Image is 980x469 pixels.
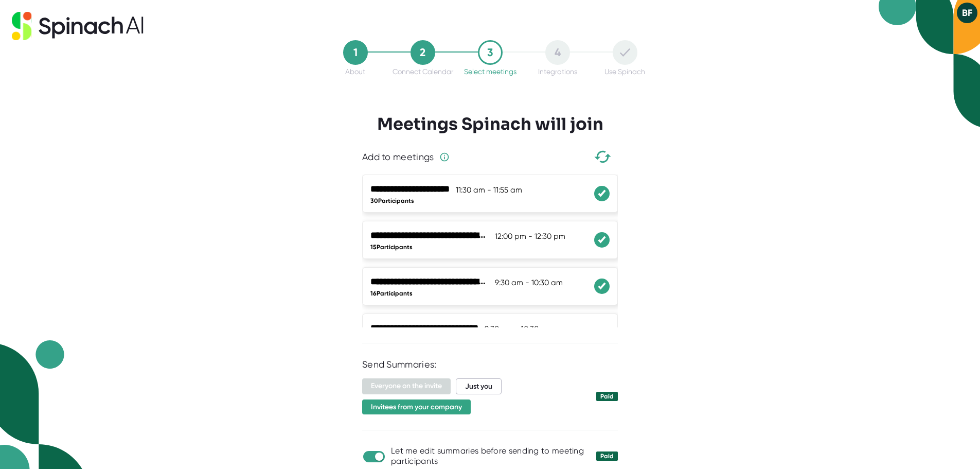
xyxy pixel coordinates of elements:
[362,399,471,414] span: Invitees from your company
[456,378,502,394] span: Just you
[393,67,453,76] div: Connect Calendar
[478,40,503,65] div: 3
[345,67,365,76] div: About
[343,40,368,65] div: 1
[495,232,565,241] span: 12:00 pm - 12:30 pm
[362,378,451,394] span: Everyone on the invite
[411,40,435,65] div: 2
[370,244,413,251] span: 15 Participants
[362,151,434,163] div: Add to meetings
[545,40,570,65] div: 4
[464,67,516,76] div: Select meetings
[538,67,577,76] div: Integrations
[456,185,522,195] span: 11:30 am - 11:55 am
[495,278,563,287] span: 9:30 am - 10:30 am
[370,197,414,204] span: 30 Participants
[600,393,614,400] div: Paid
[377,114,603,134] h3: Meetings Spinach will join
[604,67,645,76] div: Use Spinach
[485,324,553,334] span: 9:30 am - 10:30 am
[600,453,614,460] div: Paid
[370,290,413,297] span: 16 Participants
[362,359,618,371] div: Send Summaries:
[957,3,977,23] button: BF
[391,446,589,466] div: Let me edit summaries before sending to meeting participants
